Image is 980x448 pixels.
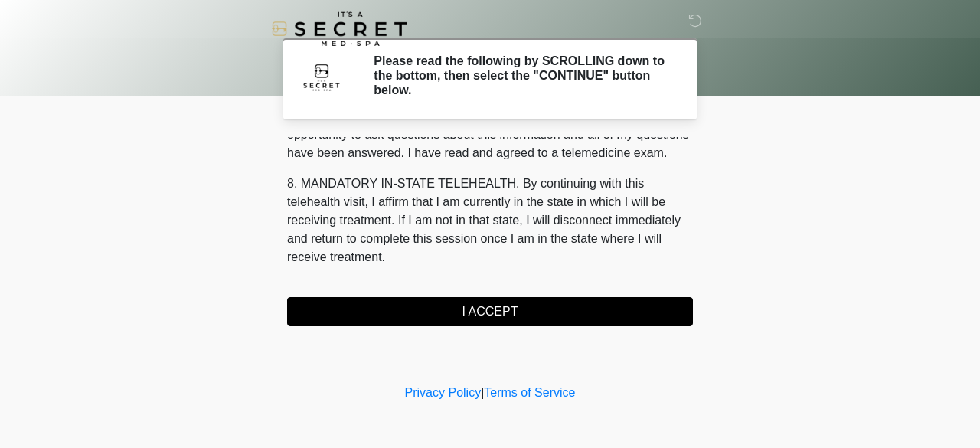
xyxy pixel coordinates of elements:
[287,175,693,267] p: 8. MANDATORY IN-STATE TELEHEALTH. By continuing with this telehealth visit, I affirm that I am cu...
[287,297,693,326] button: I ACCEPT
[481,386,484,399] a: |
[299,54,345,100] img: Agent Avatar
[484,386,575,399] a: Terms of Service
[374,54,670,98] h2: Please read the following by SCROLLING down to the bottom, then select the "CONTINUE" button below.
[272,11,407,46] img: It's A Secret Med Spa Logo
[405,386,482,399] a: Privacy Policy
